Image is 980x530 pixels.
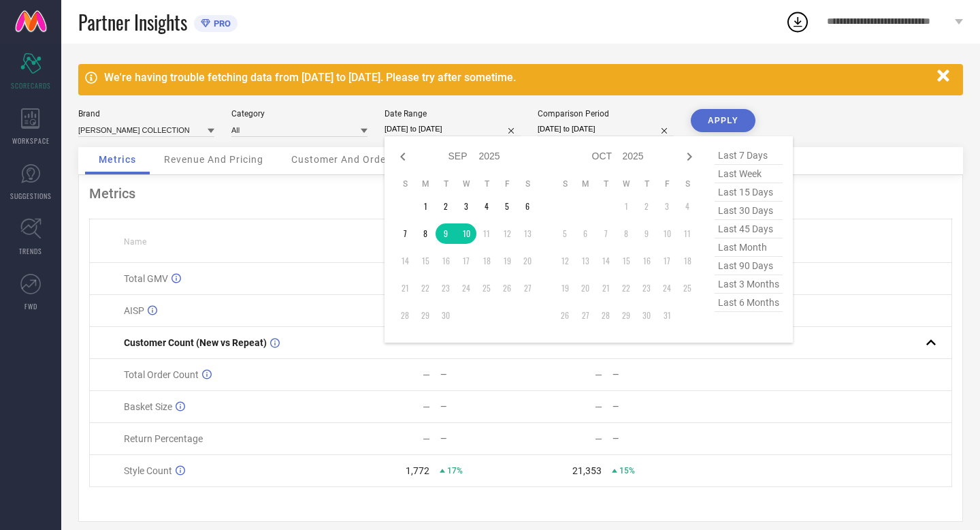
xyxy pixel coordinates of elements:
[456,278,476,298] td: Wed Sep 24 2025
[595,433,602,444] div: —
[595,251,616,271] td: Tue Oct 14 2025
[715,257,783,275] span: last 90 days
[517,178,538,189] th: Saturday
[517,251,538,271] td: Sat Sep 20 2025
[715,220,783,238] span: last 45 days
[715,183,783,202] span: last 15 days
[555,178,575,189] th: Sunday
[715,275,783,294] span: last 3 months
[476,178,497,189] th: Thursday
[385,109,521,119] div: Date Range
[124,237,146,247] span: Name
[497,251,517,271] td: Fri Sep 19 2025
[677,251,698,271] td: Sat Oct 18 2025
[456,223,476,244] td: Wed Sep 10 2025
[497,196,517,217] td: Fri Sep 05 2025
[657,278,677,298] td: Fri Oct 24 2025
[497,178,517,189] th: Friday
[124,305,144,316] span: AISP
[595,369,602,380] div: —
[415,196,436,217] td: Mon Sep 01 2025
[555,223,575,244] td: Sun Oct 05 2025
[436,251,456,271] td: Tue Sep 16 2025
[555,278,575,298] td: Sun Oct 19 2025
[657,196,677,217] td: Fri Oct 03 2025
[497,278,517,298] td: Fri Sep 26 2025
[575,223,595,244] td: Mon Oct 06 2025
[636,223,657,244] td: Thu Oct 09 2025
[456,251,476,271] td: Wed Sep 17 2025
[395,278,415,298] td: Sun Sep 21 2025
[423,401,430,412] div: —
[406,465,429,476] div: 1,772
[447,466,463,476] span: 17%
[595,305,616,326] td: Tue Oct 28 2025
[436,196,456,217] td: Tue Sep 02 2025
[517,223,538,244] td: Sat Sep 13 2025
[395,305,415,326] td: Sun Sep 28 2025
[104,71,930,84] div: We're having trouble fetching data from [DATE] to [DATE]. Please try after sometime.
[124,433,203,444] span: Return Percentage
[681,149,698,165] div: Next month
[415,305,436,326] td: Mon Sep 29 2025
[476,196,497,217] td: Thu Sep 04 2025
[19,246,42,256] span: TRENDS
[595,401,602,412] div: —
[210,18,231,29] span: PRO
[291,154,395,165] span: Customer And Orders
[575,278,595,298] td: Mon Oct 20 2025
[575,305,595,326] td: Mon Oct 27 2025
[715,294,783,312] span: last 6 months
[11,80,51,91] span: SCORECARDS
[595,223,616,244] td: Tue Oct 07 2025
[124,337,267,348] span: Customer Count (New vs Repeat)
[10,191,52,201] span: SUGGESTIONS
[575,251,595,271] td: Mon Oct 13 2025
[612,434,692,443] div: —
[124,369,199,380] span: Total Order Count
[636,196,657,217] td: Thu Oct 02 2025
[12,136,50,146] span: WORKSPACE
[555,251,575,271] td: Sun Oct 12 2025
[517,196,538,217] td: Sat Sep 06 2025
[636,305,657,326] td: Thu Oct 30 2025
[395,178,415,189] th: Sunday
[436,278,456,298] td: Tue Sep 23 2025
[423,369,430,380] div: —
[538,109,674,119] div: Comparison Period
[440,434,520,443] div: —
[595,178,616,189] th: Tuesday
[677,223,698,244] td: Sat Oct 11 2025
[636,278,657,298] td: Thu Oct 23 2025
[99,154,136,165] span: Metrics
[657,251,677,271] td: Fri Oct 17 2025
[657,178,677,189] th: Friday
[395,223,415,244] td: Sun Sep 07 2025
[415,251,436,271] td: Mon Sep 15 2025
[476,223,497,244] td: Thu Sep 11 2025
[657,223,677,244] td: Fri Oct 10 2025
[715,202,783,220] span: last 30 days
[616,278,636,298] td: Wed Oct 22 2025
[616,178,636,189] th: Wednesday
[619,466,635,476] span: 15%
[616,251,636,271] td: Wed Oct 15 2025
[677,278,698,298] td: Sat Oct 25 2025
[497,223,517,244] td: Fri Sep 12 2025
[423,433,430,444] div: —
[476,251,497,271] td: Thu Sep 18 2025
[677,196,698,217] td: Sat Oct 04 2025
[715,238,783,257] span: last month
[715,165,783,183] span: last week
[636,251,657,271] td: Thu Oct 16 2025
[572,465,602,476] div: 21,353
[415,223,436,244] td: Mon Sep 08 2025
[616,305,636,326] td: Wed Oct 29 2025
[691,109,755,132] button: APPLY
[677,178,698,189] th: Saturday
[555,305,575,326] td: Sun Oct 26 2025
[538,122,674,136] input: Select comparison period
[436,223,456,244] td: Tue Sep 09 2025
[89,185,952,202] div: Metrics
[415,278,436,298] td: Mon Sep 22 2025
